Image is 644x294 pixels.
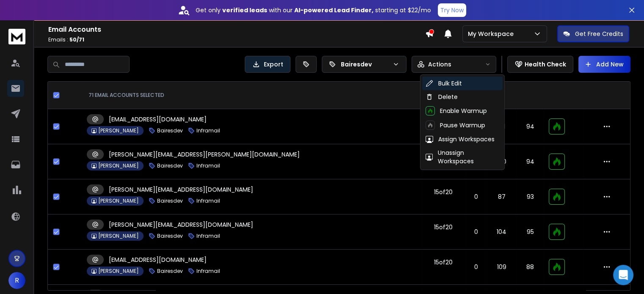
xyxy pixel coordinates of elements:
[109,220,253,229] p: [PERSON_NAME][EMAIL_ADDRESS][DOMAIN_NAME]
[196,127,220,134] p: Inframail
[525,60,566,69] p: Health Check
[48,36,425,43] p: Emails :
[196,162,220,169] p: Inframail
[426,121,485,130] div: Pause Warmup
[157,162,183,169] p: Bairesdev
[157,268,183,275] p: Bairesdev
[48,25,425,35] h1: Email Accounts
[157,198,183,204] p: Bairesdev
[517,214,544,250] td: 95
[98,127,139,134] p: [PERSON_NAME]
[88,92,415,99] div: 71 EMAIL ACCOUNTS SELECTED
[471,192,481,201] p: 0
[486,214,516,250] td: 104
[428,60,451,69] p: Actions
[98,233,139,239] p: [PERSON_NAME]
[507,56,573,73] button: Health Check
[196,268,220,275] p: Inframail
[98,162,139,169] p: [PERSON_NAME]
[8,272,25,289] button: R
[196,233,220,239] p: Inframail
[8,29,25,44] img: logo
[426,79,462,88] div: Bulk Edit
[517,144,544,179] td: 94
[109,185,253,194] p: [PERSON_NAME][EMAIL_ADDRESS][DOMAIN_NAME]
[434,188,453,196] div: 15 of 20
[222,6,267,14] strong: verified leads
[434,223,453,231] div: 15 of 20
[109,256,207,264] p: [EMAIL_ADDRESS][DOMAIN_NAME]
[517,109,544,144] td: 94
[109,150,300,159] p: [PERSON_NAME][EMAIL_ADDRESS][PERSON_NAME][DOMAIN_NAME]
[613,265,633,285] div: Open Intercom Messenger
[341,60,389,69] p: Bairesdev
[426,135,495,143] div: Assign Workspaces
[69,36,84,43] span: 50 / 71
[440,6,464,14] p: Try Now
[196,6,431,14] p: Get only with our starting at $22/mo
[471,263,481,271] p: 0
[109,115,207,124] p: [EMAIL_ADDRESS][DOMAIN_NAME]
[157,127,183,134] p: Bairesdev
[486,179,516,214] td: 87
[98,198,139,204] p: [PERSON_NAME]
[294,6,373,14] strong: AI-powered Lead Finder,
[471,228,481,236] p: 0
[468,30,517,38] p: My Workspace
[557,25,629,42] button: Get Free Credits
[575,30,623,38] p: Get Free Credits
[438,3,466,17] button: Try Now
[517,250,544,285] td: 88
[245,56,290,73] button: Export
[486,250,516,285] td: 109
[98,268,139,275] p: [PERSON_NAME]
[517,179,544,214] td: 93
[426,93,458,101] div: Delete
[434,258,453,267] div: 15 of 20
[578,56,630,73] button: Add New
[426,106,487,115] div: Enable Warmup
[426,148,499,165] div: Unassign Workspaces
[196,198,220,204] p: Inframail
[157,233,183,239] p: Bairesdev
